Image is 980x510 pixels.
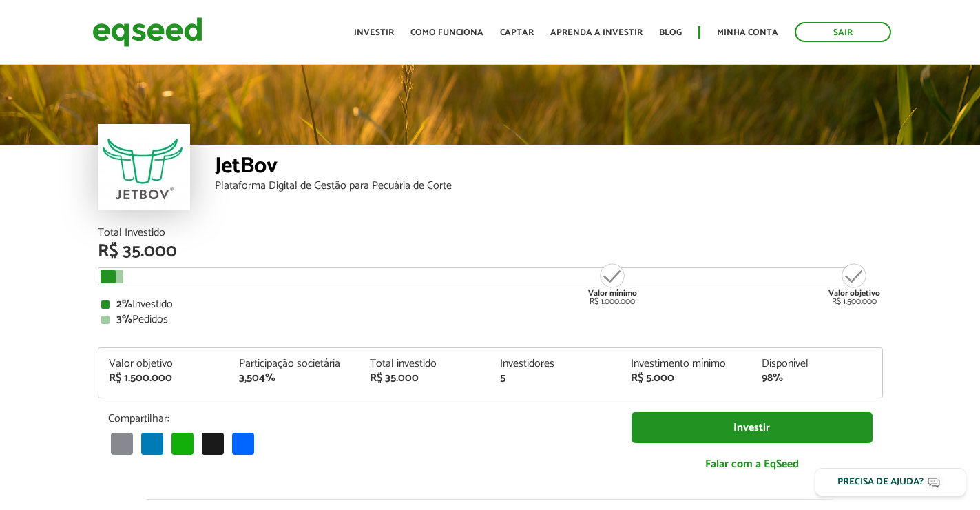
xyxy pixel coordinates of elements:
div: R$ 35.000 [370,373,480,384]
strong: Valor mínimo [588,287,637,300]
a: WhatsApp [169,432,196,455]
div: Participação societária [239,358,349,369]
div: 5 [500,373,610,384]
div: Plataforma Digital de Gestão para Pecuária de Corte [215,181,883,192]
p: Compartilhar: [108,412,611,425]
a: Investir [354,28,394,37]
a: Falar com a EqSeed [632,450,873,478]
a: Blog [659,28,682,37]
div: R$ 1.500.000 [828,262,880,306]
a: Aprenda a investir [550,28,643,37]
strong: 3% [116,310,132,329]
div: Investimento mínimo [631,358,741,369]
div: Investidores [500,358,610,369]
a: Captar [500,28,534,37]
strong: 2% [116,295,132,314]
strong: Valor objetivo [828,287,880,300]
div: Disponível [762,358,872,369]
a: X [199,432,227,455]
div: 98% [762,373,872,384]
div: Pedidos [101,314,879,325]
div: Valor objetivo [109,358,219,369]
div: 3,504% [239,373,349,384]
a: Email [108,432,136,455]
div: R$ 35.000 [98,243,883,261]
div: Total Investido [98,227,883,238]
a: LinkedIn [138,432,166,455]
a: Sair [795,22,891,42]
div: R$ 1.000.000 [587,262,638,306]
div: R$ 5.000 [631,373,741,384]
a: Investir [632,412,873,443]
a: Share [229,432,257,455]
a: Minha conta [717,28,778,37]
div: Total investido [370,358,480,369]
a: Como funciona [410,28,483,37]
div: Investido [101,299,879,310]
div: R$ 1.500.000 [109,373,219,384]
div: JetBov [215,155,883,181]
img: EqSeed [92,14,202,50]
